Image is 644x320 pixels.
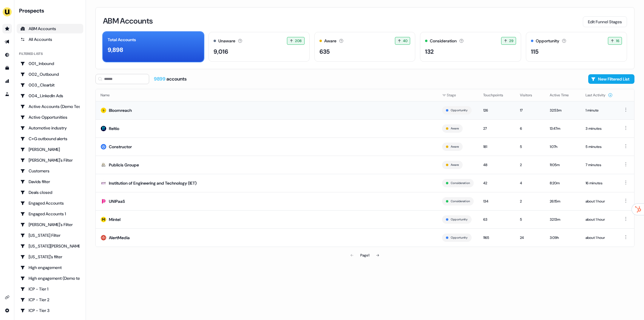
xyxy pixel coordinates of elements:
[319,47,330,56] div: 635
[17,145,83,154] a: Go to Charlotte Stone
[442,92,474,98] div: Stage
[20,211,80,217] div: Engaged Accounts 1
[17,273,83,283] a: Go to High engagement (Demo testing)
[2,50,12,60] a: Go to Inbound
[586,126,613,132] div: 3 minutes
[17,59,83,68] a: Go to 001_Inbound
[20,146,80,152] div: [PERSON_NAME]
[550,180,576,186] div: 8:20m
[17,241,83,251] a: Go to Georgia Slack
[451,199,470,204] button: Consideration
[20,26,80,32] div: ABM Accounts
[19,7,83,14] div: Prospects
[451,108,468,113] button: Opportunity
[430,38,457,44] div: Consideration
[17,112,83,122] a: Go to Active Opportunities
[451,235,468,240] button: Opportunity
[586,198,613,204] div: about 1 hour
[360,252,369,258] div: Page 1
[536,38,559,44] div: Opportunity
[295,38,302,44] span: 208
[20,114,80,120] div: Active Opportunities
[20,189,80,195] div: Deals closed
[17,188,83,197] a: Go to Deals closed
[451,217,468,222] button: Opportunity
[20,61,80,67] div: 001_Inbound
[586,180,613,186] div: 16 minutes
[17,284,83,294] a: Go to ICP - Tier 1
[586,107,613,113] div: 1 minute
[17,209,83,219] a: Go to Engaged Accounts 1
[2,37,12,47] a: Go to outbound experience
[531,47,538,56] div: 115
[17,177,83,186] a: Go to Davids filter
[403,38,408,44] span: 40
[19,51,43,56] div: Filtered lists
[20,200,80,206] div: Engaged Accounts
[17,91,83,101] a: Go to 004_LinkedIn Ads
[520,90,539,101] button: Visitors
[483,126,510,132] div: 27
[17,263,83,272] a: Go to High engagement
[616,38,619,44] span: 16
[17,24,83,33] a: ABM Accounts
[520,198,540,204] div: 2
[20,232,80,238] div: [US_STATE] Filter
[17,123,83,133] a: Go to Automotive industry
[550,198,576,204] div: 26:15m
[154,76,166,82] span: 9899
[20,125,80,131] div: Automotive industry
[483,144,510,150] div: 181
[154,76,187,82] div: accounts
[451,144,459,149] button: Aware
[451,180,470,186] button: Consideration
[586,144,613,150] div: 5 minutes
[509,38,513,44] span: 29
[109,217,121,222] div: Mintel
[550,126,576,132] div: 13:47m
[550,235,576,241] div: 3:09h
[20,243,80,249] div: [US_STATE][PERSON_NAME]
[17,198,83,208] a: Go to Engaged Accounts
[20,297,80,303] div: ICP - Tier 2
[2,63,12,73] a: Go to templates
[2,293,12,302] a: Go to integrations
[483,198,510,204] div: 134
[109,107,132,113] div: Bloomreach
[20,82,80,88] div: 003_Clearbit
[2,89,12,99] a: Go to experiments
[483,235,510,241] div: 1165
[17,306,83,315] a: Go to ICP - Tier 3
[20,286,80,292] div: ICP - Tier 1
[550,144,576,150] div: 1:07h
[20,307,80,313] div: ICP - Tier 3
[17,220,83,229] a: Go to Geneviève's Filter
[586,235,613,241] div: about 1 hour
[20,265,80,270] div: High engagement
[520,217,540,222] div: 5
[20,71,80,77] div: 002_Outbound
[109,144,132,150] div: Constructor
[550,162,576,168] div: 11:05m
[20,179,80,185] div: Davids filter
[17,231,83,240] a: Go to Georgia Filter
[20,93,80,99] div: 004_LinkedIn Ads
[520,180,540,186] div: 4
[586,217,613,222] div: about 1 hour
[2,76,12,86] a: Go to attribution
[109,162,139,168] div: Publicis Groupe
[17,134,83,143] a: Go to C+G outbound alerts
[17,102,83,111] a: Go to Active Accounts (Demo Test)
[20,222,80,228] div: [PERSON_NAME]'s Filter
[20,275,80,281] div: High engagement (Demo testing)
[214,47,228,56] div: 9,016
[17,295,83,304] a: Go to ICP - Tier 2
[520,235,540,241] div: 24
[2,306,12,315] a: Go to integrations
[583,16,627,27] button: Edit Funnel Stages
[17,69,83,79] a: Go to 002_Outbound
[483,217,510,222] div: 63
[586,90,613,101] button: Last Activity
[20,36,80,42] div: All Accounts
[109,198,125,204] div: UNIPaaS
